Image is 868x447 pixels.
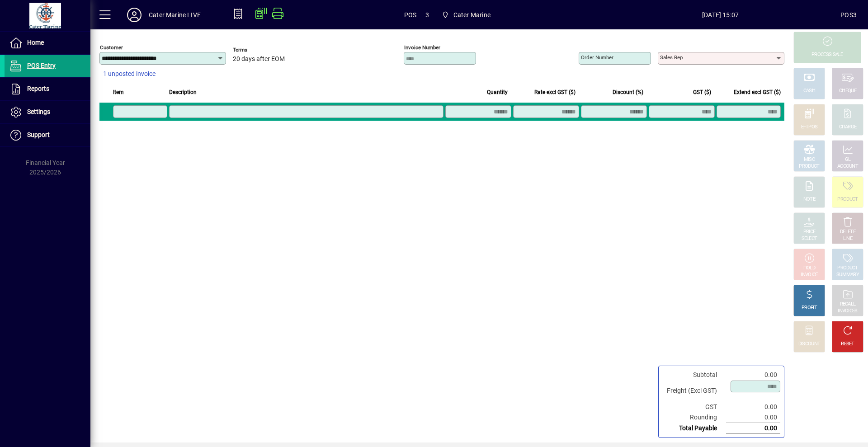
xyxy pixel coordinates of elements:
span: Item [113,87,124,97]
span: POS [404,8,417,22]
span: Settings [27,108,50,115]
span: 3 [425,8,429,22]
a: Home [5,32,90,54]
div: ACCOUNT [837,163,858,170]
span: Terms [233,47,287,53]
div: PRICE [803,229,816,235]
a: Reports [5,78,90,100]
button: 1 unposted invoice [99,66,159,82]
mat-label: Sales rep [660,54,683,61]
td: 0.00 [726,412,780,423]
span: Quantity [487,87,508,97]
mat-label: Invoice number [404,44,440,51]
mat-label: Customer [100,44,123,51]
div: RECALL [840,301,856,308]
div: INVOICE [801,272,817,278]
td: 0.00 [726,370,780,380]
span: [DATE] 15:07 [600,8,840,22]
div: DISCOUNT [798,341,820,348]
div: PRODUCT [799,163,819,170]
td: Freight (Excl GST) [662,380,726,402]
td: 0.00 [726,402,780,412]
div: PRODUCT [837,196,858,203]
mat-label: Order number [581,54,613,61]
div: RESET [841,341,854,348]
span: Cater Marine [438,7,494,23]
span: Home [27,39,44,46]
div: PROCESS SALE [811,52,843,58]
span: GST ($) [693,87,711,97]
td: 0.00 [726,423,780,434]
span: POS Entry [27,62,56,69]
div: POS3 [840,8,857,22]
div: SUMMARY [836,272,859,278]
div: INVOICES [838,308,857,315]
div: PROFIT [802,305,817,311]
div: Cater Marine LIVE [149,8,201,22]
td: Total Payable [662,423,726,434]
span: Extend excl GST ($) [734,87,781,97]
div: LINE [843,235,852,242]
span: 1 unposted invoice [103,69,156,79]
div: GL [845,156,851,163]
div: CASH [803,88,815,94]
a: Settings [5,101,90,123]
span: Cater Marine [453,8,491,22]
div: DELETE [840,229,855,235]
a: Support [5,124,90,146]
div: NOTE [803,196,815,203]
td: Rounding [662,412,726,423]
div: CHARGE [839,124,857,131]
div: SELECT [802,235,817,242]
td: Subtotal [662,370,726,380]
span: Support [27,131,50,138]
span: Description [169,87,197,97]
span: Reports [27,85,49,92]
span: 20 days after EOM [233,56,285,63]
span: Discount (%) [613,87,643,97]
span: Rate excl GST ($) [534,87,576,97]
div: MISC [804,156,815,163]
div: EFTPOS [801,124,818,131]
div: HOLD [803,265,815,272]
td: GST [662,402,726,412]
button: Profile [120,7,149,23]
div: PRODUCT [837,265,858,272]
div: CHEQUE [839,88,856,94]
